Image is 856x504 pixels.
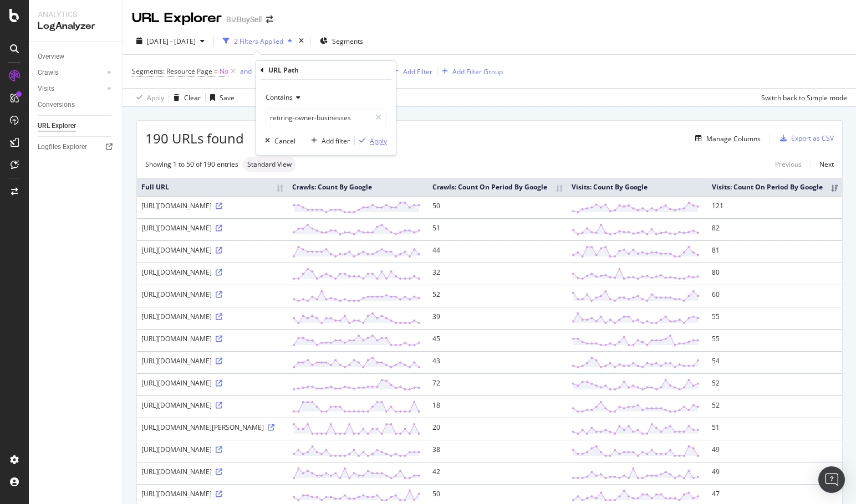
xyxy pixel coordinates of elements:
div: [URL][DOMAIN_NAME] [141,312,283,321]
span: Contains [266,92,293,102]
div: Overview [38,51,64,63]
td: 60 [707,285,842,307]
a: Conversions [38,99,115,111]
button: Add Filter [388,65,432,78]
td: 81 [707,240,842,263]
div: Analytics [38,9,114,20]
span: 190 URLs found [145,129,244,148]
td: 42 [428,462,567,484]
div: Conversions [38,99,75,111]
td: 39 [428,307,567,329]
div: Manage Columns [706,134,761,143]
div: Add Filter [403,67,432,76]
td: 50 [428,196,567,218]
a: Next [811,156,834,172]
button: Segments [315,32,368,50]
button: [DATE] - [DATE] [132,32,209,50]
button: 2 Filters Applied [218,32,297,50]
td: 52 [707,395,842,418]
div: [URL][DOMAIN_NAME] [141,201,283,210]
div: URL Explorer [132,9,222,28]
button: Apply [355,135,387,146]
div: Switch back to Simple mode [761,93,847,102]
div: [URL][DOMAIN_NAME] [141,223,283,233]
div: [URL][DOMAIN_NAME] [141,378,283,388]
th: Visits: Count By Google [567,178,707,196]
div: [URL][DOMAIN_NAME] [141,467,283,476]
button: Add filter [307,135,350,146]
button: Manage Columns [691,132,761,145]
span: No [220,64,228,79]
td: 80 [707,263,842,285]
th: Full URL: activate to sort column ascending [137,178,288,196]
a: Visits [38,83,104,95]
div: Save [220,93,235,102]
a: Logfiles Explorer [38,141,115,153]
div: neutral label [243,157,296,172]
div: [URL][DOMAIN_NAME] [141,445,283,454]
th: Crawls: Count On Period By Google: activate to sort column ascending [428,178,567,196]
button: Export as CSV [776,130,834,147]
div: Apply [370,136,387,146]
div: [URL][DOMAIN_NAME] [141,356,283,366]
td: 32 [428,263,567,285]
div: Export as CSV [791,133,834,143]
span: Segments: Resource Page [132,66,212,76]
button: and [240,66,252,76]
div: LogAnalyzer [38,20,114,33]
div: [URL][DOMAIN_NAME][PERSON_NAME] [141,423,283,432]
td: 38 [428,440,567,462]
div: Open Intercom Messenger [818,466,845,493]
td: 49 [707,440,842,462]
td: 52 [428,285,567,307]
div: URL Explorer [38,120,76,132]
a: URL Explorer [38,120,115,132]
td: 121 [707,196,842,218]
td: 72 [428,373,567,395]
button: Switch back to Simple mode [757,89,847,106]
td: 43 [428,351,567,373]
div: arrow-right-arrow-left [266,16,273,23]
button: Save [206,89,235,106]
th: Visits: Count On Period By Google: activate to sort column ascending [707,178,842,196]
div: Apply [147,93,164,102]
button: Cancel [261,135,295,146]
div: [URL][DOMAIN_NAME] [141,290,283,299]
button: Apply [132,89,164,106]
div: times [297,35,306,47]
td: 55 [707,307,842,329]
div: Visits [38,83,54,95]
div: 2 Filters Applied [234,37,283,46]
span: Segments [332,37,363,46]
button: Add Filter Group [437,65,503,78]
div: [URL][DOMAIN_NAME] [141,489,283,498]
td: 45 [428,329,567,351]
td: 51 [428,218,567,240]
span: Standard View [247,161,292,168]
td: 52 [707,373,842,395]
div: Cancel [274,136,295,146]
td: 49 [707,462,842,484]
td: 55 [707,329,842,351]
th: Crawls: Count By Google [288,178,428,196]
td: 54 [707,351,842,373]
div: Logfiles Explorer [38,141,87,153]
td: 82 [707,218,842,240]
div: BizBuySell [226,14,262,25]
a: Crawls [38,67,104,79]
td: 18 [428,395,567,418]
a: Overview [38,51,115,63]
div: [URL][DOMAIN_NAME] [141,245,283,255]
div: [URL][DOMAIN_NAME] [141,268,283,277]
td: 51 [707,418,842,440]
div: and [240,66,252,76]
td: 44 [428,240,567,263]
div: Crawls [38,67,58,79]
div: Add filter [322,136,350,146]
div: [URL][DOMAIN_NAME] [141,400,283,410]
div: Clear [184,93,201,102]
div: [URL][DOMAIN_NAME] [141,334,283,343]
td: 20 [428,418,567,440]
div: Add Filter Group [452,67,503,76]
div: Showing 1 to 50 of 190 entries [145,160,238,169]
